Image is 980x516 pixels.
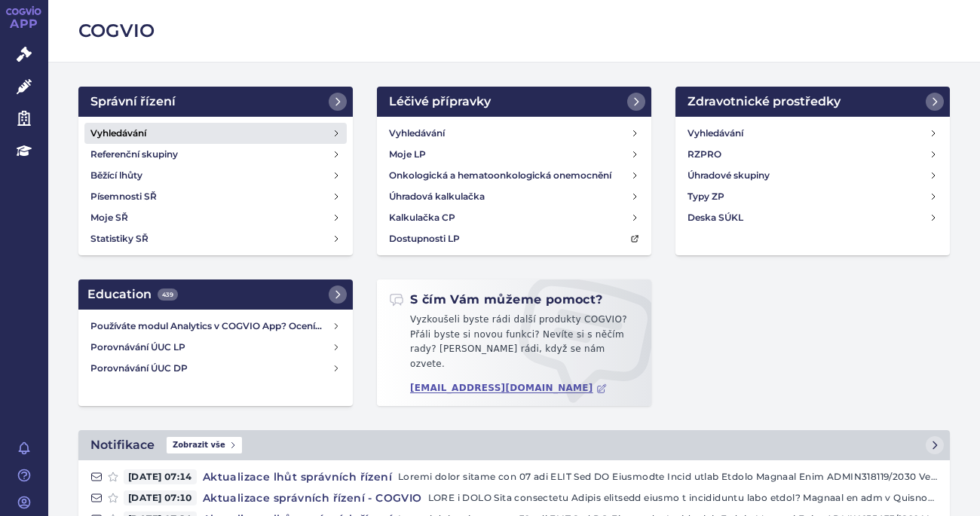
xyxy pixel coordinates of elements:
[389,93,491,111] h2: Léčivé přípravky
[84,316,347,337] a: Používáte modul Analytics v COGVIO App? Oceníme Vaši zpětnou vazbu!
[681,123,944,144] a: Vyhledávání
[167,437,242,453] span: Zobrazit vše
[90,361,332,376] h4: Porovnávání ÚUC DP
[410,383,607,394] a: [EMAIL_ADDRESS][DOMAIN_NAME]
[688,126,743,141] h4: Vyhledávání
[389,147,426,162] h4: Moje LP
[398,469,938,484] p: Loremi dolor sitame con 07 adi ELIT Sed DO Eiusmodte Incid utlab Etdolo Magnaal Enim ADMIN318119/...
[681,144,944,165] a: RZPRO
[688,210,743,225] h4: Deska SÚKL
[90,147,178,162] h4: Referenční skupiny
[681,165,944,186] a: Úhradové skupiny
[90,319,332,334] h4: Používáte modul Analytics v COGVIO App? Oceníme Vaši zpětnou vazbu!
[84,165,347,186] a: Běžící lhůty
[688,147,721,162] h4: RZPRO
[90,231,149,246] h4: Statistiky SŘ
[688,168,770,183] h4: Úhradové skupiny
[84,228,347,249] a: Statistiky SŘ
[389,168,611,183] h4: Onkologická a hematoonkologická onemocnění
[90,168,142,183] h4: Běžící lhůty
[87,285,178,304] h2: Education
[90,93,176,111] h2: Správní řízení
[389,231,460,246] h4: Dostupnosti LP
[681,207,944,228] a: Deska SÚKL
[383,144,645,165] a: Moje LP
[383,207,645,228] a: Kalkulačka CP
[389,210,455,225] h4: Kalkulačka CP
[84,123,347,144] a: Vyhledávání
[90,210,128,225] h4: Moje SŘ
[389,292,603,308] h2: S čím Vám můžeme pomoct?
[124,469,197,484] span: [DATE] 07:14
[428,490,938,505] p: LORE i DOLO Sita consectetu Adipis elitsedd eiusmo t incididuntu labo etdol? Magnaal en adm v Qui...
[78,87,353,117] a: Správní řízení
[158,289,178,301] span: 439
[78,430,950,460] a: NotifikaceZobrazit vše
[383,186,645,207] a: Úhradová kalkulačka
[681,186,944,207] a: Typy ZP
[389,189,485,204] h4: Úhradová kalkulačka
[78,18,950,44] h2: COGVIO
[675,87,950,117] a: Zdravotnické prostředky
[197,490,428,505] h4: Aktualizace správních řízení - COGVIO
[90,189,157,204] h4: Písemnosti SŘ
[389,126,445,141] h4: Vyhledávání
[383,165,645,186] a: Onkologická a hematoonkologická onemocnění
[84,144,347,165] a: Referenční skupiny
[377,87,651,117] a: Léčivé přípravky
[688,93,841,111] h2: Zdravotnické prostředky
[383,228,645,249] a: Dostupnosti LP
[389,313,639,377] p: Vyzkoušeli byste rádi další produkty COGVIO? Přáli byste si novou funkci? Nevíte si s něčím rady?...
[84,358,347,379] a: Porovnávání ÚUC DP
[688,189,724,204] h4: Typy ZP
[78,279,353,310] a: Education439
[90,340,332,355] h4: Porovnávání ÚUC LP
[383,123,645,144] a: Vyhledávání
[84,337,347,358] a: Porovnávání ÚUC LP
[197,469,398,484] h4: Aktualizace lhůt správních řízení
[90,126,146,141] h4: Vyhledávání
[84,207,347,228] a: Moje SŘ
[90,436,155,454] h2: Notifikace
[84,186,347,207] a: Písemnosti SŘ
[124,490,197,505] span: [DATE] 07:10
